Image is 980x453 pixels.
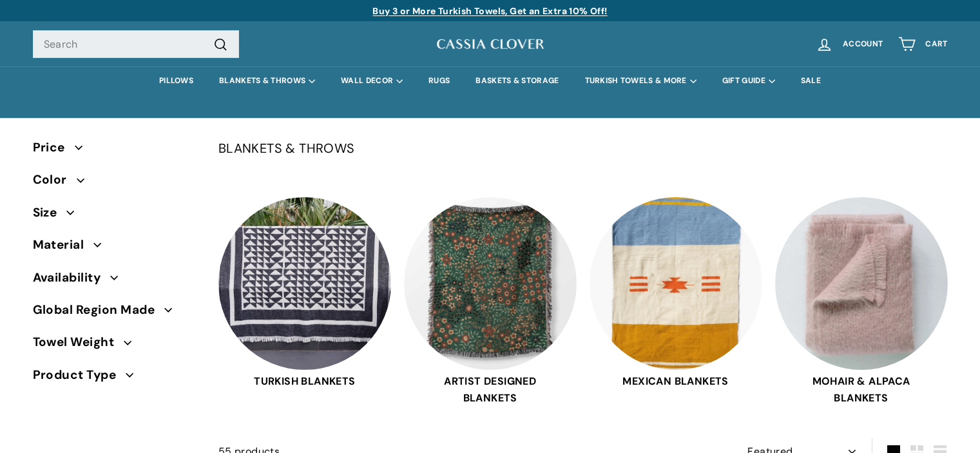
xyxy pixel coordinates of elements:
span: Towel Weight [33,333,124,352]
button: Material [33,232,198,264]
span: ARTIST DESIGNED BLANKETS [404,373,577,406]
a: SALE [788,66,834,95]
button: Price [33,135,198,167]
p: BLANKETS & THROWS [218,138,948,159]
button: Color [33,167,198,199]
button: Towel Weight [33,329,198,361]
a: Account [808,25,890,63]
span: Size [33,203,67,222]
span: Product Type [33,365,126,385]
span: Material [33,235,94,255]
span: MEXICAN BLANKETS [590,373,762,390]
button: Global Region Made [33,297,198,329]
input: Search [33,30,239,59]
button: Product Type [33,362,198,394]
button: Availability [33,265,198,297]
summary: WALL DECOR [328,66,416,95]
a: Cart [890,25,955,63]
summary: TURKISH TOWELS & MORE [572,66,709,95]
span: Account [843,40,883,48]
span: Availability [33,268,111,287]
summary: GIFT GUIDE [709,66,788,95]
a: PILLOWS [146,66,206,95]
a: BASKETS & STORAGE [463,66,572,95]
a: RUGS [416,66,463,95]
span: Price [33,138,75,157]
span: Color [33,170,77,189]
a: Buy 3 or More Turkish Towels, Get an Extra 10% Off! [372,5,607,17]
span: Global Region Made [33,300,165,320]
button: Size [33,200,198,232]
a: TURKISH BLANKETS [218,197,391,406]
summary: BLANKETS & THROWS [206,66,328,95]
span: TURKISH BLANKETS [218,373,391,390]
a: MOHAIR & ALPACA BLANKETS [775,197,948,406]
a: MEXICAN BLANKETS [590,197,762,406]
span: Cart [925,40,947,48]
span: MOHAIR & ALPACA BLANKETS [775,373,948,406]
div: Primary [7,66,974,95]
a: ARTIST DESIGNED BLANKETS [404,197,577,406]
